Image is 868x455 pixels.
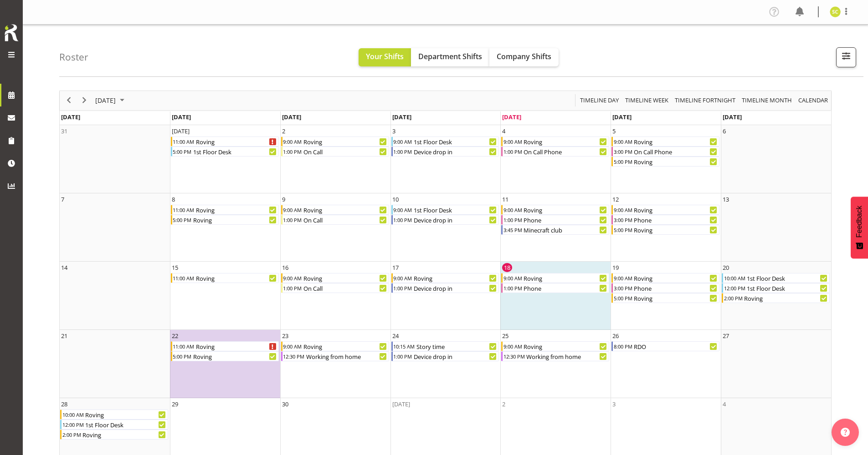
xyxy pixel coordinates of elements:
[393,215,413,224] div: 1:00 PM
[392,126,395,136] div: 3
[171,205,279,215] div: Roving Begin From Monday, September 8, 2025 at 11:00:00 AM GMT+12:00 Ends At Monday, September 8,...
[523,273,609,283] div: Roving
[497,51,551,61] span: Company Shifts
[413,205,499,214] div: 1st Floor Desk
[523,283,609,293] div: Phone
[281,215,389,225] div: On Call Begin From Tuesday, September 9, 2025 at 1:00:00 PM GMT+12:00 Ends At Tuesday, September ...
[303,205,389,214] div: Roving
[723,195,729,204] div: 13
[416,342,499,351] div: Story time
[172,331,178,340] div: 22
[633,215,719,224] div: Phone
[501,215,609,225] div: Phone Begin From Thursday, September 11, 2025 at 1:00:00 PM GMT+12:00 Ends At Thursday, September...
[282,215,303,224] div: 1:00 PM
[503,225,523,234] div: 3:45 PM
[489,48,559,66] button: Company Shifts
[391,136,499,147] div: 1st Floor Desk Begin From Wednesday, September 3, 2025 at 9:00:00 AM GMT+12:00 Ends At Wednesday,...
[172,113,191,121] span: [DATE]
[281,273,389,283] div: Roving Begin From Tuesday, September 16, 2025 at 9:00:00 AM GMT+12:00 Ends At Tuesday, September ...
[836,47,856,67] button: Filter Shifts
[61,126,67,136] div: 31
[62,410,84,419] div: 10:00 AM
[613,293,633,303] div: 5:00 PM
[393,352,413,361] div: 1:00 PM
[612,113,632,121] span: [DATE]
[722,283,830,293] div: 1st Floor Desk Begin From Saturday, September 20, 2025 at 12:00:00 PM GMT+12:00 Ends At Saturday,...
[673,95,737,106] button: Fortnight
[503,147,523,156] div: 1:00 PM
[282,283,303,293] div: 1:00 PM
[303,342,389,351] div: Roving
[723,126,726,136] div: 6
[60,262,170,330] td: Sunday, September 14, 2025
[611,125,721,193] td: Friday, September 5, 2025
[195,137,278,146] div: Roving
[282,205,303,214] div: 9:00 AM
[192,352,278,361] div: Roving
[61,331,67,340] div: 21
[633,147,719,156] div: On Call Phone
[172,147,192,156] div: 5:00 PM
[281,205,389,215] div: Roving Begin From Tuesday, September 9, 2025 at 9:00:00 AM GMT+12:00 Ends At Tuesday, September 9...
[282,331,288,340] div: 23
[390,330,501,398] td: Wednesday, September 24, 2025
[611,341,719,351] div: RDO Begin From Friday, September 26, 2025 at 8:00:00 PM GMT+12:00 Ends At Friday, September 26, 2...
[281,136,389,147] div: Roving Begin From Tuesday, September 2, 2025 at 9:00:00 AM GMT+12:00 Ends At Tuesday, September 2...
[281,283,389,293] div: On Call Begin From Tuesday, September 16, 2025 at 1:00:00 PM GMT+12:00 Ends At Tuesday, September...
[613,342,633,351] div: 8:00 PM
[281,147,389,157] div: On Call Begin From Tuesday, September 2, 2025 at 1:00:00 PM GMT+12:00 Ends At Tuesday, September ...
[391,351,499,361] div: Device drop in Begin From Wednesday, September 24, 2025 at 1:00:00 PM GMT+12:00 Ends At Wednesday...
[393,205,413,214] div: 9:00 AM
[746,283,829,293] div: 1st Floor Desk
[94,95,117,106] span: [DATE]
[501,273,609,283] div: Roving Begin From Thursday, September 18, 2025 at 9:00:00 AM GMT+12:00 Ends At Thursday, Septembe...
[633,137,719,146] div: Roving
[413,147,499,156] div: Device drop in
[501,351,609,361] div: Working from home Begin From Thursday, September 25, 2025 at 12:30:00 PM GMT+12:00 Ends At Thursd...
[171,136,279,147] div: Roving Begin From Monday, September 1, 2025 at 11:00:00 AM GMT+12:00 Ends At Monday, September 1,...
[172,137,195,146] div: 11:00 AM
[613,225,633,234] div: 5:00 PM
[393,147,413,156] div: 1:00 PM
[612,331,619,340] div: 26
[171,341,279,351] div: Roving Begin From Monday, September 22, 2025 at 11:00:00 AM GMT+12:00 Ends At Monday, September 2...
[613,205,633,214] div: 9:00 AM
[579,95,620,106] span: Timeline Day
[359,48,411,66] button: Your Shifts
[611,293,719,303] div: Roving Begin From Friday, September 19, 2025 at 5:00:00 PM GMT+12:00 Ends At Friday, September 19...
[633,157,719,166] div: Roving
[611,147,719,157] div: On Call Phone Begin From Friday, September 5, 2025 at 3:00:00 PM GMT+12:00 Ends At Friday, Septem...
[674,95,736,106] span: Timeline Fortnight
[740,95,794,106] button: Timeline Month
[746,273,829,283] div: 1st Floor Desk
[413,273,499,283] div: Roving
[280,193,390,262] td: Tuesday, September 9, 2025
[611,330,721,398] td: Friday, September 26, 2025
[393,342,416,351] div: 10:15 AM
[611,193,721,262] td: Friday, September 12, 2025
[170,262,280,330] td: Monday, September 15, 2025
[855,206,863,238] span: Feedback
[192,147,278,156] div: 1st Floor Desk
[195,273,278,283] div: Roving
[611,136,719,147] div: Roving Begin From Friday, September 5, 2025 at 9:00:00 AM GMT+12:00 Ends At Friday, September 5, ...
[390,193,501,262] td: Wednesday, September 10, 2025
[172,195,175,204] div: 8
[172,126,190,136] div: [DATE]
[391,205,499,215] div: 1st Floor Desk Begin From Wednesday, September 10, 2025 at 9:00:00 AM GMT+12:00 Ends At Wednesday...
[613,283,633,293] div: 3:00 PM
[501,341,609,351] div: Roving Begin From Thursday, September 25, 2025 at 9:00:00 AM GMT+12:00 Ends At Thursday, Septembe...
[502,195,508,204] div: 11
[282,399,288,409] div: 30
[391,341,499,351] div: Story time Begin From Wednesday, September 24, 2025 at 10:15:00 AM GMT+12:00 Ends At Wednesday, S...
[501,225,609,235] div: Minecraft club Begin From Thursday, September 11, 2025 at 3:45:00 PM GMT+12:00 Ends At Thursday, ...
[411,48,489,66] button: Department Shifts
[611,215,719,225] div: Phone Begin From Friday, September 12, 2025 at 3:00:00 PM GMT+12:00 Ends At Friday, September 12,...
[281,351,389,361] div: Working from home Begin From Tuesday, September 23, 2025 at 12:30:00 PM GMT+12:00 Ends At Tuesday...
[851,197,868,258] button: Feedback - Show survey
[613,273,633,283] div: 9:00 AM
[172,273,195,283] div: 11:00 AM
[172,205,195,214] div: 11:00 AM
[392,195,399,204] div: 10
[60,409,168,420] div: Roving Begin From Sunday, September 28, 2025 at 10:00:00 AM GMT+13:00 Ends At Sunday, September 2...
